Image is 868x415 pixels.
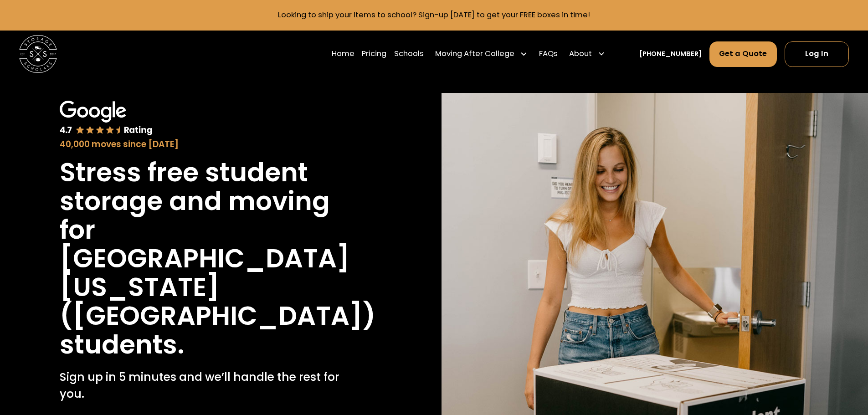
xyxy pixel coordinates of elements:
[60,330,185,359] h1: students.
[539,41,558,67] a: FAQs
[709,41,777,67] a: Get a Quote
[60,158,367,244] h1: Stress free student storage and moving for
[332,41,354,67] a: Home
[569,48,592,60] div: About
[639,49,702,59] a: [PHONE_NUMBER]
[785,41,849,67] a: Log In
[19,35,57,73] img: Storage Scholars main logo
[394,41,424,67] a: Schools
[60,138,367,151] div: 40,000 moves since [DATE]
[60,244,375,330] h1: [GEOGRAPHIC_DATA][US_STATE] ([GEOGRAPHIC_DATA])
[362,41,386,67] a: Pricing
[60,369,367,403] p: Sign up in 5 minutes and we’ll handle the rest for you.
[435,48,514,60] div: Moving After College
[278,10,590,20] a: Looking to ship your items to school? Sign-up [DATE] to get your FREE boxes in time!
[60,101,153,136] img: Google 4.7 star rating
